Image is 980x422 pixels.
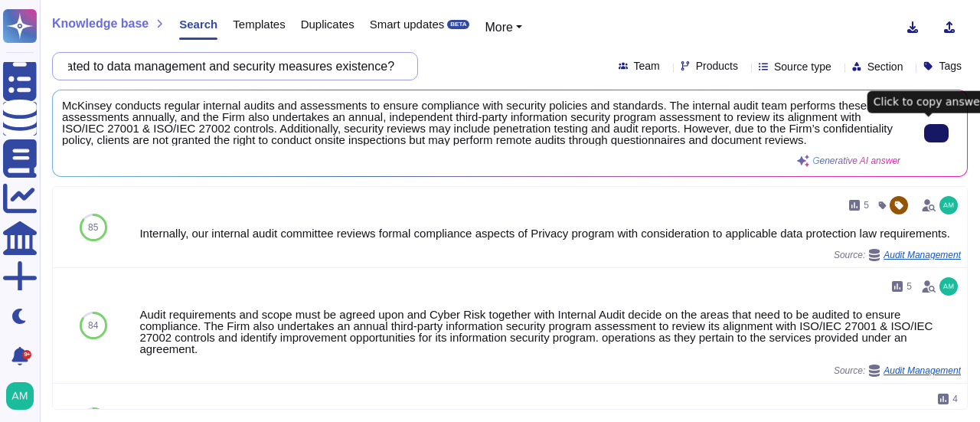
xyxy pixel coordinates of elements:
[939,61,962,71] span: Tags
[52,18,149,30] span: Knowledge base
[884,250,961,260] span: Audit Management
[22,350,31,359] div: 9+
[301,18,354,30] span: Duplicates
[939,277,958,296] img: user
[233,18,285,30] span: Templates
[179,18,217,30] span: Search
[696,61,738,71] span: Products
[634,61,660,71] span: Team
[88,223,98,232] span: 85
[774,61,831,72] span: Source type
[60,53,402,80] input: Search a question or template...
[88,321,98,330] span: 84
[867,61,903,72] span: Section
[834,249,961,261] span: Source:
[139,227,961,239] div: Internally, our internal audit committee reviews formal compliance aspects of Privacy program wit...
[939,196,958,214] img: user
[884,366,961,375] span: Audit Management
[906,282,912,291] span: 5
[834,365,961,377] span: Source:
[370,18,445,30] span: Smart updates
[864,201,869,210] span: 5
[3,379,44,413] button: user
[812,156,900,165] span: Generative AI answer
[139,309,961,355] div: Audit requirements and scope must be agreed upon and Cyber Risk together with Internal Audit deci...
[952,394,958,404] span: 4
[6,382,34,410] img: user
[62,100,900,146] span: McKinsey conducts regular internal audits and assessments to ensure compliance with security poli...
[485,21,512,34] span: More
[485,18,522,37] button: More
[447,20,469,29] div: BETA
